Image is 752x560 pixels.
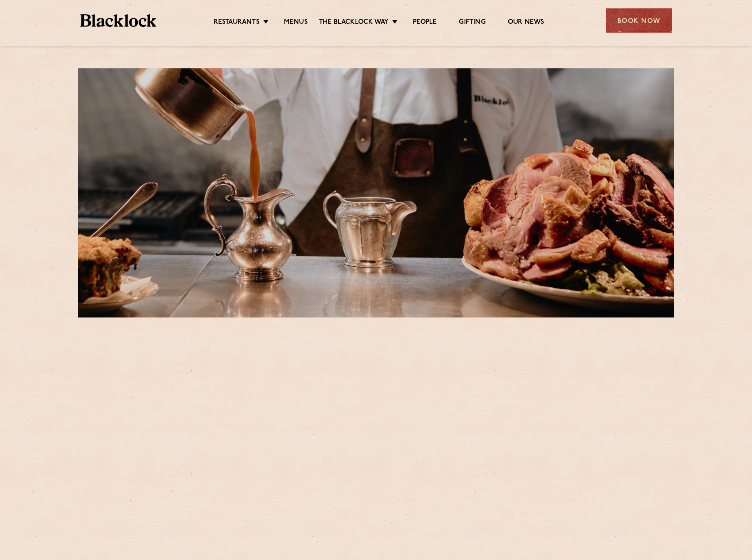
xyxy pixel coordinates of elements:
[508,18,544,28] a: Our News
[284,18,308,28] a: Menus
[319,18,389,28] a: The Blacklock Way
[413,18,437,28] a: People
[214,18,260,28] a: Restaurants
[606,8,672,33] div: Book Now
[80,14,157,27] img: BL_Textured_Logo-footer-cropped.svg
[459,18,485,28] a: Gifting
